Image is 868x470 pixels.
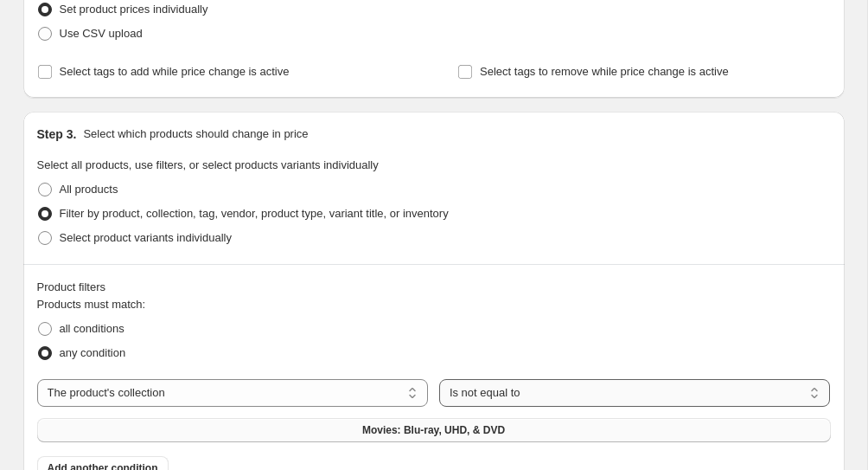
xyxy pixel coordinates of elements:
div: Product filters [37,279,831,296]
button: Movies: Blu-ray, UHD, & DVD [37,418,831,442]
span: all conditions [60,322,124,335]
p: Select which products should change in price [83,126,308,143]
span: Filter by product, collection, tag, vendor, product type, variant title, or inventory [60,207,449,220]
span: Movies: Blu-ray, UHD, & DVD [362,423,505,437]
span: Products must match: [37,298,146,311]
span: Select product variants individually [60,231,232,244]
span: Select all products, use filters, or select products variants individually [37,158,379,171]
span: Select tags to add while price change is active [60,65,290,78]
span: any condition [60,346,126,359]
span: Set product prices individually [60,3,208,16]
span: All products [60,183,118,196]
span: Select tags to remove while price change is active [480,65,729,78]
span: Use CSV upload [60,27,143,40]
h2: Step 3. [37,126,77,143]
